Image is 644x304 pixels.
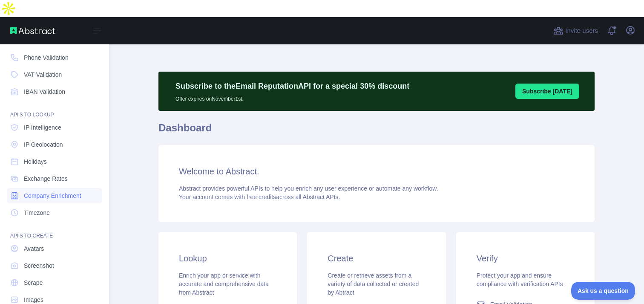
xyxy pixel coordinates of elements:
span: Create or retrieve assets from a variety of data collected or created by Abtract [328,272,419,296]
a: Exchange Rates [7,171,102,186]
span: Protect your app and ensure compliance with verification APIs [477,272,563,287]
a: IP Geolocation [7,137,102,152]
a: IP Intelligence [7,120,102,135]
button: Subscribe [DATE] [515,84,579,99]
a: Avatars [7,241,102,256]
a: Screenshot [7,258,102,273]
h3: Welcome to Abstract. [179,165,574,177]
h3: Verify [477,252,574,264]
span: IP Geolocation [24,140,63,149]
span: Scrape [24,278,43,287]
a: Company Enrichment [7,188,102,203]
span: Invite users [565,26,598,36]
button: Invite users [552,24,600,38]
span: Holidays [24,157,47,166]
span: Exchange Rates [24,174,68,183]
span: Timezone [24,208,50,217]
a: IBAN Validation [7,84,102,99]
img: Abstract API [10,27,55,34]
span: Phone Validation [24,53,69,62]
a: VAT Validation [7,67,102,82]
span: Avatars [24,244,44,253]
span: Enrich your app or service with accurate and comprehensive data from Abstract [179,272,269,296]
a: Holidays [7,154,102,169]
iframe: Toggle Customer Support [571,282,635,300]
span: IP Intelligence [24,123,61,132]
span: Your account comes with across all Abstract APIs. [179,194,340,200]
div: API'S TO LOOKUP [7,101,102,118]
p: Subscribe to the Email Reputation API for a special 30 % discount [175,80,409,92]
p: Offer expires on November 1st. [175,92,409,102]
span: Abstract provides powerful APIs to help you enrich any user experience or automate any workflow. [179,185,438,192]
a: Scrape [7,275,102,290]
h3: Lookup [179,252,276,264]
span: IBAN Validation [24,87,65,96]
h3: Create [328,252,425,264]
div: API'S TO CREATE [7,222,102,239]
span: Images [24,295,43,304]
a: Phone Validation [7,50,102,65]
span: Screenshot [24,261,54,270]
h1: Dashboard [158,121,595,142]
a: Timezone [7,205,102,220]
span: Company Enrichment [24,191,81,200]
span: VAT Validation [24,70,62,79]
span: free credits [247,194,276,200]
